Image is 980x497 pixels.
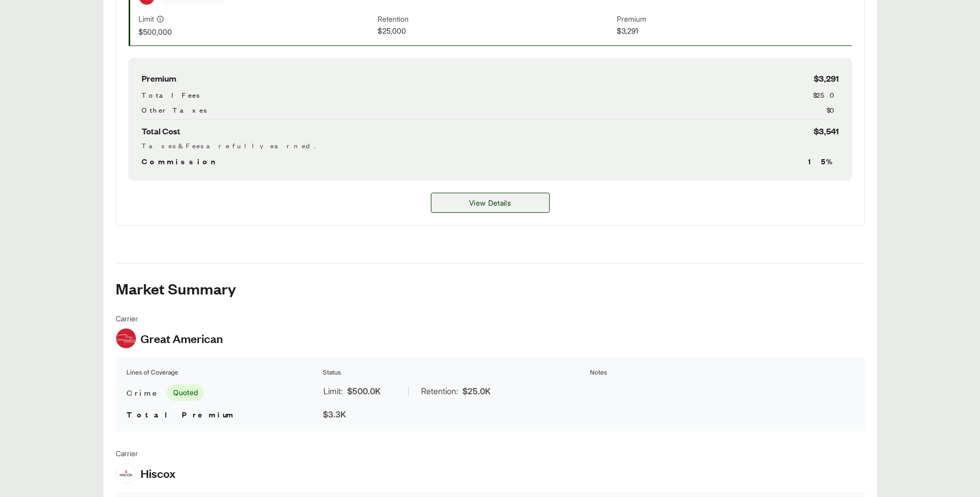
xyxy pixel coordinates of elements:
[808,155,839,167] span: 15 %
[323,385,343,397] span: Limit:
[142,155,220,167] span: Commission
[138,26,374,37] span: $500,000
[462,385,491,397] span: $25.0K
[142,124,180,138] span: Total Cost
[617,25,852,37] span: $3,291
[142,140,839,151] div: Taxes & Fees are fully earned.
[323,409,346,420] span: $3.3K
[142,89,199,100] span: Total Fees
[813,89,839,100] span: $250
[142,104,207,115] span: Other Taxes
[167,384,204,401] span: Quoted
[116,329,136,348] img: Great American
[138,13,154,24] span: Limit
[589,367,854,378] th: Notes
[116,313,223,324] span: Carrier
[431,193,550,213] a: Option A details
[347,385,381,397] span: $500.0K
[814,71,839,85] span: $3,291
[421,385,458,397] span: Retention:
[127,386,163,399] span: Crime
[431,193,550,213] button: View Details
[617,13,852,25] span: Premium
[141,465,176,481] span: Hiscox
[116,280,865,297] h2: Market Summary
[378,13,613,25] span: Retention
[378,25,613,37] span: $25,000
[827,104,839,115] span: $0
[116,463,136,483] img: Hiscox
[322,367,587,378] th: Status
[469,197,511,208] span: View Details
[141,331,223,346] span: Great American
[116,448,176,459] span: Carrier
[407,386,410,396] span: |
[814,124,839,138] span: $3,541
[126,367,320,378] th: Lines of Coverage
[127,409,235,420] span: Total Premium
[142,71,176,85] span: Premium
